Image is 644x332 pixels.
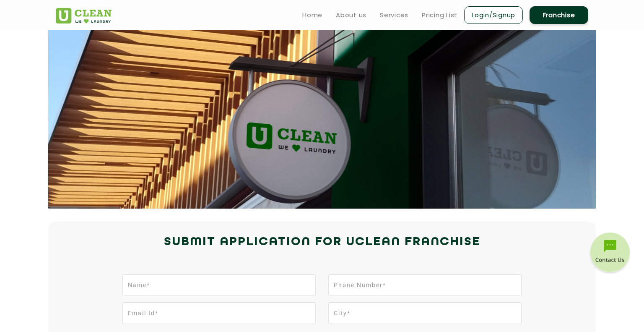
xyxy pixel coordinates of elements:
[530,6,588,24] a: Franchise
[302,10,322,20] a: Home
[56,232,588,252] h2: Submit Application for UCLEAN FRANCHISE
[56,8,112,24] img: UClean Laundry and Dry Cleaning
[122,302,316,324] input: Email Id*
[464,6,523,24] a: Login/Signup
[328,274,522,296] input: Phone Number*
[422,10,457,20] a: Pricing List
[380,10,408,20] a: Services
[328,302,522,324] input: City*
[122,274,316,296] input: Name*
[336,10,366,20] a: About us
[589,233,631,274] img: contact-btn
